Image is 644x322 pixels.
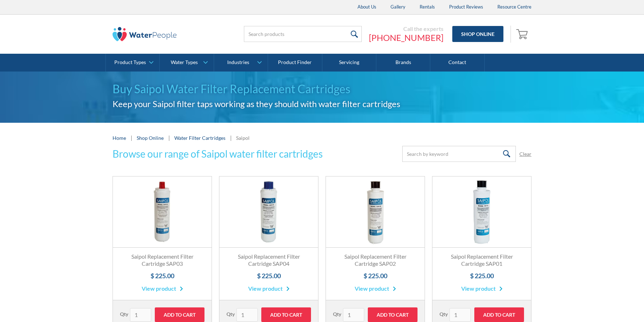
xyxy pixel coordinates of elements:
a: Water Types [160,54,213,72]
a: View product [461,284,503,293]
h4: $ 225.00 [333,271,417,281]
div: Saipol [236,134,250,142]
a: Servicing [322,54,376,72]
a: Shop Online [452,26,503,42]
input: Search by keyword [402,146,516,162]
a: Water Filter Cartridges [174,135,225,141]
label: Qty [333,310,341,318]
a: Shop Online [137,134,164,142]
input: Add to Cart [261,307,311,322]
input: Add to Cart [155,307,204,322]
div: | [130,133,133,142]
h4: $ 225.00 [120,271,204,281]
div: Industries [227,59,249,65]
a: View product [355,284,396,293]
img: shopping cart [516,28,530,39]
form: Email Form [402,146,531,162]
a: Industries [214,54,268,72]
a: Product Finder [268,54,322,72]
a: Home [113,134,126,142]
a: Product Types [106,54,159,72]
label: Qty [227,310,235,318]
h1: Buy Saipol Water Filter Replacement Cartridges [113,80,531,97]
h2: Keep your Saipol filter taps working as they should with water filter cartridges [113,97,531,110]
a: [PHONE_NUMBER] [369,32,443,43]
div: | [167,133,171,142]
div: Call the experts [369,25,443,32]
img: The Water People [113,27,176,41]
a: Open empty cart [514,26,531,43]
label: Qty [440,310,448,318]
a: Contact [430,54,484,72]
a: Clear [519,150,531,158]
a: View product [248,284,290,293]
h3: Saipol Replacement Filter Cartridge SAP02 [333,253,417,268]
h3: Browse our range of Saipol water filter cartridges [113,146,323,161]
label: Qty [120,310,128,318]
h3: Saipol Replacement Filter Cartridge SAP04 [227,253,311,268]
div: | [229,133,233,142]
h3: Saipol Replacement Filter Cartridge SAP03 [120,253,204,268]
input: Add to Cart [368,307,417,322]
input: Search products [244,26,362,42]
h3: Saipol Replacement Filter Cartridge SAP01 [440,253,524,268]
a: View product [142,284,183,293]
h4: $ 225.00 [440,271,524,281]
h4: $ 225.00 [227,271,311,281]
input: Add to Cart [474,307,524,322]
a: Brands [376,54,430,72]
div: Product Types [114,59,146,65]
div: Water Types [171,59,198,65]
